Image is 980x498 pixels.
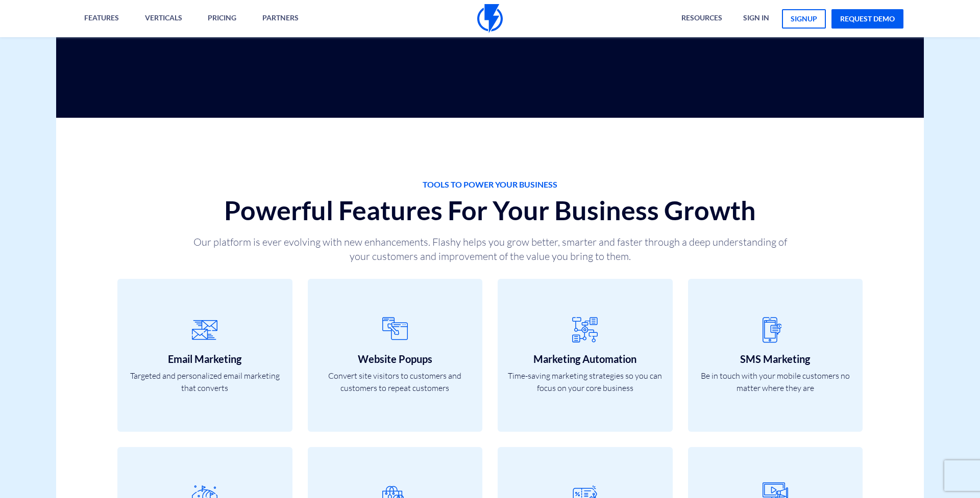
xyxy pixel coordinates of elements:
[128,353,282,364] h3: Email Marketing
[698,370,853,394] p: Be in touch with your mobile customers no matter where they are
[688,279,863,432] a: SMS Marketing Be in touch with your mobile customers no matter where they are
[318,370,473,394] p: Convert site visitors to customers and customers to repeat customers
[498,279,673,432] a: Marketing Automation Time-saving marketing strategies so you can focus on your core business
[698,353,853,364] h3: SMS Marketing
[508,370,663,394] p: Time-saving marketing strategies so you can focus on your core business
[831,9,903,29] a: request demo
[117,196,863,225] h2: Powerful Features For Your Business Growth
[192,235,788,264] p: Our platform is ever evolving with new enhancements. Flashy helps you grow better, smarter and fa...
[117,179,863,191] span: TOOLS TO POWER YOUR BUSINESS
[508,353,663,364] h3: Marketing Automation
[318,353,473,364] h3: Website Popups
[308,279,483,432] a: Website Popups Convert site visitors to customers and customers to repeat customers
[782,9,826,29] a: signup
[128,370,282,394] p: Targeted and personalized email marketing that converts
[117,279,292,432] a: Email Marketing Targeted and personalized email marketing that converts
